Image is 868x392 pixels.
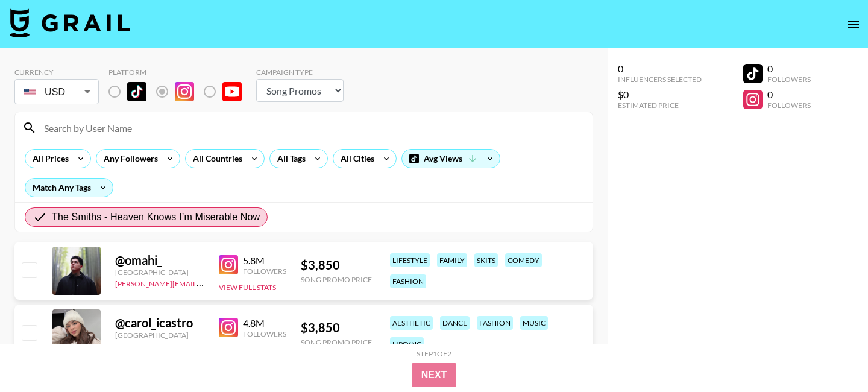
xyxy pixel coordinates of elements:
[390,337,424,351] div: lipsync
[390,274,426,288] div: fashion
[301,320,372,335] div: $ 3,850
[37,118,585,138] input: Search by User Name
[175,82,194,101] img: Instagram
[417,349,451,358] div: Step 1 of 2
[301,275,372,284] div: Song Promo Price
[767,101,811,110] div: Followers
[412,363,457,387] button: Next
[767,63,811,75] div: 0
[243,329,286,338] div: Followers
[256,68,344,77] div: Campaign Type
[505,253,542,267] div: comedy
[10,8,130,37] img: Grail Talent
[301,258,372,273] div: $ 3,850
[767,75,811,84] div: Followers
[115,268,204,277] div: [GEOGRAPHIC_DATA]
[243,254,286,267] div: 5.8M
[243,317,286,329] div: 4.8M
[115,253,204,268] div: @ omahi_
[440,316,470,330] div: dance
[402,150,500,168] div: Avg Views
[618,63,702,75] div: 0
[219,255,238,274] img: Instagram
[390,316,433,330] div: aesthetic
[243,267,286,276] div: Followers
[17,81,96,103] div: USD
[301,338,372,347] div: Song Promo Price
[618,101,702,110] div: Estimated Price
[115,330,204,340] div: [GEOGRAPHIC_DATA]
[437,253,467,267] div: family
[108,79,251,104] div: List locked to Instagram.
[96,150,160,168] div: Any Followers
[477,316,513,330] div: fashion
[390,253,430,267] div: lifestyle
[52,210,260,224] span: The Smiths - Heaven Knows I’m Miserable Now
[222,82,242,101] img: YouTube
[186,150,245,168] div: All Countries
[219,283,276,292] button: View Full Stats
[841,12,866,36] button: open drawer
[618,75,702,84] div: Influencers Selected
[219,318,238,337] img: Instagram
[618,89,702,101] div: $0
[25,150,71,168] div: All Prices
[808,332,854,378] iframe: Drift Widget Chat Controller
[767,89,811,101] div: 0
[14,68,99,77] div: Currency
[115,277,294,288] a: [PERSON_NAME][EMAIL_ADDRESS][DOMAIN_NAME]
[270,150,308,168] div: All Tags
[333,150,377,168] div: All Cities
[520,316,548,330] div: music
[474,253,498,267] div: skits
[25,179,113,197] div: Match Any Tags
[115,315,204,330] div: @ carol_icastro
[108,68,251,77] div: Platform
[127,82,146,101] img: TikTok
